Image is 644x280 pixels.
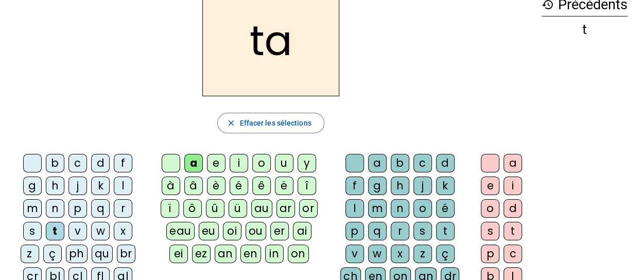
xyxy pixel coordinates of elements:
[270,222,289,240] div: er
[46,177,64,195] div: h
[299,199,318,218] div: or
[345,244,364,263] div: v
[391,244,409,263] div: x
[275,154,293,172] div: u
[91,222,110,240] div: w
[162,177,180,195] div: à
[207,154,225,172] div: e
[436,244,455,263] div: ç
[275,177,293,195] div: ë
[298,154,316,172] div: y
[503,154,522,172] div: a
[413,222,432,240] div: s
[368,244,387,263] div: w
[345,199,364,218] div: l
[23,222,42,240] div: s
[215,244,236,263] div: an
[265,244,284,263] div: in
[503,222,522,240] div: t
[413,154,432,172] div: c
[68,222,87,240] div: v
[368,199,387,218] div: m
[199,222,219,240] div: eu
[206,199,224,218] div: û
[114,154,132,172] div: f
[169,244,188,263] div: ei
[92,244,113,263] div: qu
[192,244,211,263] div: ez
[43,244,62,263] div: ç
[481,199,499,218] div: o
[230,154,248,172] div: i
[207,177,225,195] div: è
[66,244,88,263] div: ph
[413,244,432,263] div: z
[68,177,87,195] div: j
[223,222,241,240] div: oi
[413,177,432,195] div: j
[117,244,135,263] div: br
[68,154,87,172] div: c
[436,154,455,172] div: d
[391,177,409,195] div: h
[91,177,110,195] div: k
[391,199,409,218] div: n
[21,244,39,263] div: z
[46,154,64,172] div: b
[503,177,522,195] div: i
[481,244,499,263] div: p
[503,199,522,218] div: d
[542,24,628,36] div: t
[184,154,203,172] div: a
[413,199,432,218] div: o
[114,199,132,218] div: r
[239,117,311,129] span: Effacer les sélections
[230,177,248,195] div: é
[276,199,295,218] div: ar
[368,154,387,172] div: a
[68,199,87,218] div: p
[368,177,387,195] div: g
[217,113,324,133] button: Effacer les sélections
[481,177,499,195] div: e
[391,154,409,172] div: b
[46,222,64,240] div: t
[166,222,195,240] div: eau
[91,154,110,172] div: d
[229,199,247,218] div: ü
[114,222,132,240] div: x
[226,118,235,128] mat-icon: close
[240,244,261,263] div: en
[293,222,311,240] div: ai
[251,199,272,218] div: au
[46,199,64,218] div: n
[91,199,110,218] div: q
[436,199,455,218] div: é
[298,177,316,195] div: î
[114,177,132,195] div: l
[246,222,266,240] div: ou
[183,199,202,218] div: ô
[184,177,203,195] div: â
[252,154,271,172] div: o
[436,177,455,195] div: k
[23,177,42,195] div: g
[345,222,364,240] div: p
[345,177,364,195] div: f
[161,199,179,218] div: ï
[503,244,522,263] div: c
[481,222,499,240] div: s
[436,222,455,240] div: t
[23,199,42,218] div: m
[391,222,409,240] div: r
[368,222,387,240] div: q
[288,244,309,263] div: on
[252,177,271,195] div: ê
